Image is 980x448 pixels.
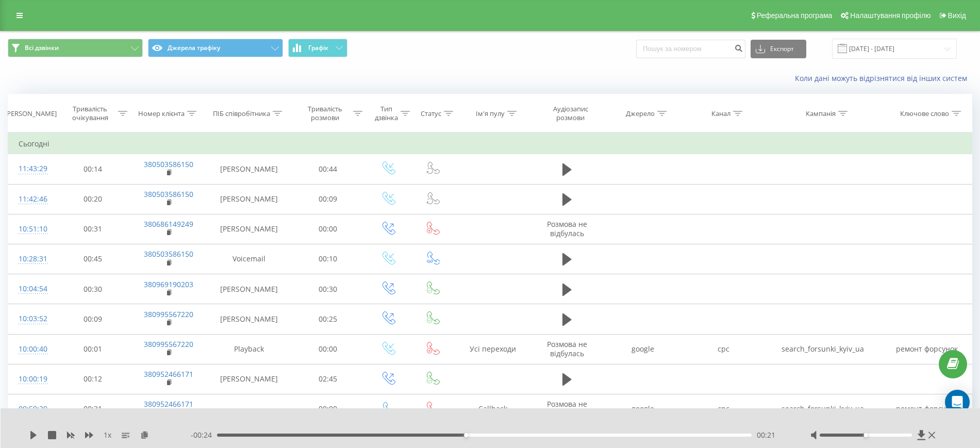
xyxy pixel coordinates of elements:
[421,109,441,118] div: Статус
[374,105,398,122] div: Тип дзвінка
[900,109,949,118] div: Ключове слово
[291,364,365,394] td: 02:45
[191,430,217,440] span: - 00:24
[19,399,45,419] div: 09:59:29
[19,189,45,209] div: 11:42:46
[291,214,365,244] td: 00:00
[19,279,45,299] div: 10:04:54
[763,334,883,364] td: search_forsunki_kyiv_ua
[144,249,193,259] a: 380503586150
[207,304,291,334] td: [PERSON_NAME]
[56,304,130,334] td: 00:09
[300,105,351,122] div: Тривалість розмови
[291,334,365,364] td: 00:00
[291,274,365,304] td: 00:30
[795,73,972,83] a: Коли дані можуть відрізнятися вiд інших систем
[19,219,45,239] div: 10:51:10
[948,11,966,20] span: Вихід
[144,279,193,289] a: 380969190203
[603,334,683,364] td: google
[291,304,365,334] td: 00:25
[207,334,291,364] td: Playback
[945,390,970,414] div: Open Intercom Messenger
[636,40,745,58] input: Пошук за номером
[19,159,45,179] div: 11:43:29
[144,399,193,409] a: 380952466171
[65,105,115,122] div: Тривалість очікування
[711,109,730,118] div: Канал
[56,364,130,394] td: 00:12
[626,109,655,118] div: Джерело
[464,433,468,437] div: Accessibility label
[144,189,193,199] a: 380503586150
[56,274,130,304] td: 00:30
[207,214,291,244] td: [PERSON_NAME]
[547,219,587,238] span: Розмова не відбулась
[207,364,291,394] td: [PERSON_NAME]
[288,39,347,57] button: Графік
[104,430,111,440] span: 1 x
[19,369,45,389] div: 10:00:19
[683,394,763,424] td: cpc
[291,184,365,214] td: 00:09
[56,394,130,424] td: 00:31
[19,309,45,329] div: 10:03:52
[144,159,193,169] a: 380503586150
[308,44,328,52] span: Графік
[138,109,185,118] div: Номер клієнта
[144,339,193,349] a: 380995567220
[454,334,531,364] td: Усі переходи
[56,244,130,274] td: 00:45
[683,334,763,364] td: cpc
[603,394,683,424] td: google
[291,394,365,424] td: 00:00
[144,369,193,379] a: 380952466171
[19,339,45,359] div: 10:00:40
[763,394,883,424] td: search_forsunki_kyiv_ua
[25,44,59,52] span: Всі дзвінки
[207,244,291,274] td: Voicemail
[148,39,283,57] button: Джерела трафіку
[291,154,365,184] td: 00:44
[476,109,505,118] div: Ім'я пулу
[751,40,806,58] button: Експорт
[207,274,291,304] td: [PERSON_NAME]
[207,154,291,184] td: [PERSON_NAME]
[757,11,833,20] span: Реферальна програма
[144,219,193,229] a: 380686149249
[19,249,45,269] div: 10:28:31
[864,433,868,437] div: Accessibility label
[56,184,130,214] td: 00:20
[56,334,130,364] td: 00:01
[806,109,836,118] div: Кампанія
[8,134,972,154] td: Сьогодні
[5,109,57,118] div: [PERSON_NAME]
[547,399,587,418] span: Розмова не відбулась
[207,184,291,214] td: [PERSON_NAME]
[144,309,193,319] a: 380995567220
[56,214,130,244] td: 00:31
[883,334,972,364] td: ремонт форсунок
[454,394,531,424] td: Callback
[8,39,143,57] button: Всі дзвінки
[850,11,931,20] span: Налаштування профілю
[883,394,972,424] td: ремонт форсунок
[213,109,270,118] div: ПІБ співробітника
[547,339,587,358] span: Розмова не відбулась
[541,105,601,122] div: Аудіозапис розмови
[56,154,130,184] td: 00:14
[757,430,775,440] span: 00:21
[291,244,365,274] td: 00:10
